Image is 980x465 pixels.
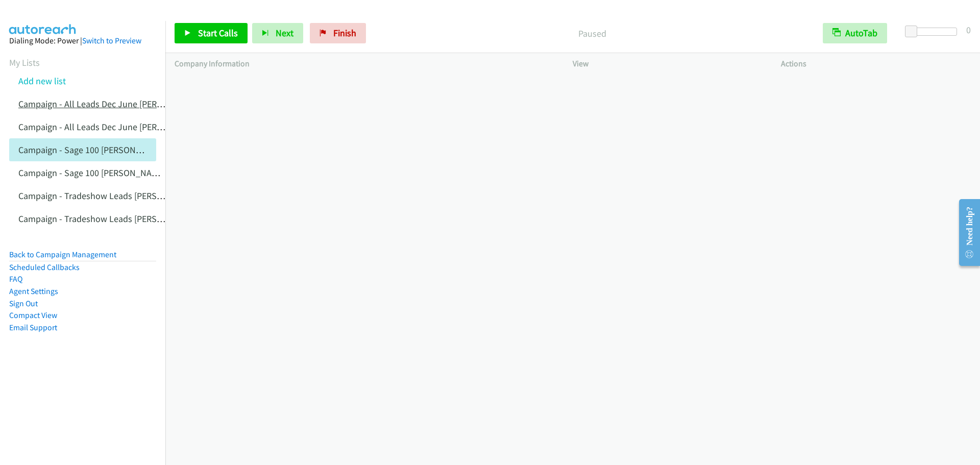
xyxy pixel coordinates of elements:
button: AutoTab [823,23,887,43]
p: Paused [380,27,804,40]
p: Company Information [175,58,554,70]
iframe: Resource Center [950,192,980,273]
a: Back to Campaign Management [9,250,116,259]
span: Next [276,27,293,39]
a: Compact View [9,310,57,320]
a: Scheduled Callbacks [9,262,80,272]
div: 0 [966,23,971,37]
a: Campaign - All Leads Dec June [PERSON_NAME] Cloned [18,121,233,133]
a: Campaign - Sage 100 [PERSON_NAME] [18,144,165,156]
a: Sign Out [9,299,38,308]
div: Dialing Mode: Power | [9,35,156,47]
a: Switch to Preview [82,36,141,45]
span: Finish [333,27,356,39]
a: Email Support [9,323,57,332]
a: Agent Settings [9,286,58,296]
p: View [573,58,763,70]
span: Start Calls [198,27,238,39]
a: Campaign - Tradeshow Leads [PERSON_NAME] [18,190,199,202]
a: FAQ [9,274,22,284]
a: My Lists [9,57,40,68]
button: Next [252,23,303,43]
a: Campaign - Tradeshow Leads [PERSON_NAME] Cloned [18,213,228,225]
a: Start Calls [175,23,248,43]
a: Finish [310,23,366,43]
div: Delay between calls (in seconds) [910,28,957,36]
a: Campaign - All Leads Dec June [PERSON_NAME] [18,98,204,110]
p: Actions [781,58,971,70]
a: Add new list [18,75,66,87]
a: Campaign - Sage 100 [PERSON_NAME] Cloned [18,167,195,179]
